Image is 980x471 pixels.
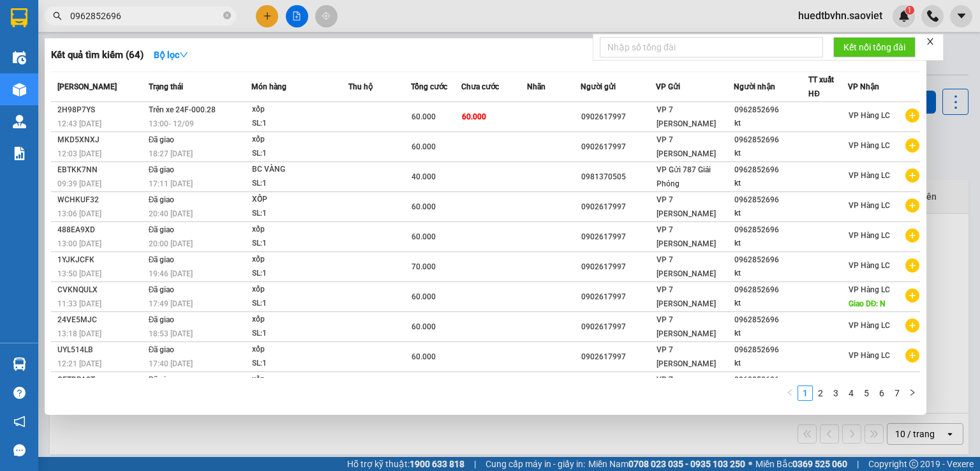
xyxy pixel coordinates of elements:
div: xốp [252,253,348,267]
span: VP Hàng LC [849,201,890,210]
span: VP 7 [PERSON_NAME] [657,375,716,398]
span: Đã giao [149,315,175,324]
span: plus-circle [905,138,919,153]
li: 5 [859,385,874,401]
span: VP 7 [PERSON_NAME] [657,105,716,128]
span: 13:00 [DATE] [57,239,101,248]
span: 60.000 [412,352,436,361]
div: CVKNQULX [57,283,145,297]
span: plus-circle [905,198,919,213]
span: VP 7 [PERSON_NAME] [657,285,716,308]
span: VP 7 [PERSON_NAME] [657,195,716,218]
div: kt [734,297,808,310]
span: question-circle [13,387,26,399]
div: xốp [252,283,348,297]
div: xốp [252,313,348,327]
div: 0962852696 [734,163,808,177]
div: 0962852696 [734,313,808,327]
span: VP 7 [PERSON_NAME] [657,225,716,248]
img: warehouse-icon [13,115,26,128]
div: 0902617997 [581,140,655,154]
span: plus-circle [905,168,919,183]
li: Previous Page [782,385,798,401]
button: right [905,385,920,401]
img: warehouse-icon [13,51,26,64]
span: VP Gửi 787 Giải Phóng [657,165,711,188]
div: kt [734,237,808,250]
li: 2 [813,385,828,401]
div: SL: 1 [252,147,348,161]
span: [PERSON_NAME] [57,82,117,91]
div: SL: 1 [252,177,348,191]
span: VP Hàng LC [849,231,890,240]
div: 1YJKJCFK [57,253,145,267]
span: TT xuất HĐ [808,75,834,98]
div: 488EA9XD [57,223,145,237]
span: Đã giao [149,345,175,354]
span: VP Hàng LC [849,141,890,150]
span: 13:06 [DATE] [57,209,101,218]
span: 40.000 [412,172,436,181]
div: BC VÀNG [252,163,348,177]
span: Đã giao [149,255,175,264]
div: xốp [252,343,348,357]
div: 24VE5MJC [57,313,145,327]
div: 0981370505 [581,170,655,184]
div: kt [734,207,808,220]
span: Tổng cước [411,82,447,91]
div: 0962852696 [734,343,808,357]
a: 5 [859,386,873,400]
span: plus-circle [905,228,919,243]
li: 4 [843,385,859,401]
li: 6 [874,385,889,401]
div: xốp [252,373,348,387]
div: 0962852696 [734,193,808,207]
span: 09:39 [DATE] [57,179,101,188]
span: VP Gửi [656,82,680,91]
div: GFTDPA8T [57,373,145,387]
div: EBTKK7NN [57,163,145,177]
div: SL: 1 [252,297,348,311]
span: close [926,37,935,46]
span: plus-circle [905,348,919,363]
span: 20:00 [DATE] [149,239,193,248]
li: 1 [798,385,813,401]
img: logo-vxr [11,8,27,27]
img: solution-icon [13,147,26,160]
span: Trạng thái [149,82,183,91]
div: 0902617997 [581,260,655,274]
button: left [782,385,798,401]
div: MKD5XNXJ [57,133,145,147]
div: 0962852696 [734,223,808,237]
span: 60.000 [412,202,436,211]
span: VP 7 [PERSON_NAME] [657,255,716,278]
span: 60.000 [412,322,436,331]
span: plus-circle [905,258,919,273]
span: Người gửi [581,82,616,91]
div: kt [734,147,808,160]
div: kt [734,117,808,130]
div: SL: 1 [252,357,348,371]
span: Chưa cước [461,82,499,91]
div: 2H98P7YS [57,103,145,117]
span: 20:40 [DATE] [149,209,193,218]
span: 60.000 [412,142,436,151]
span: Trên xe 24F-000.28 [149,105,216,114]
div: 0902617997 [581,320,655,334]
span: 60.000 [412,292,436,301]
span: Đã giao [149,195,175,204]
span: Người nhận [734,82,775,91]
span: 19:46 [DATE] [149,269,193,278]
span: 12:43 [DATE] [57,119,101,128]
div: SL: 1 [252,207,348,221]
input: Tìm tên, số ĐT hoặc mã đơn [70,9,221,23]
span: VP Hàng LC [849,111,890,120]
div: 0962852696 [734,373,808,387]
input: Nhập số tổng đài [600,37,823,57]
span: 13:18 [DATE] [57,329,101,338]
span: down [179,50,188,59]
a: 4 [844,386,858,400]
span: plus-circle [905,318,919,333]
span: Đã giao [149,135,175,144]
span: right [909,389,916,396]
